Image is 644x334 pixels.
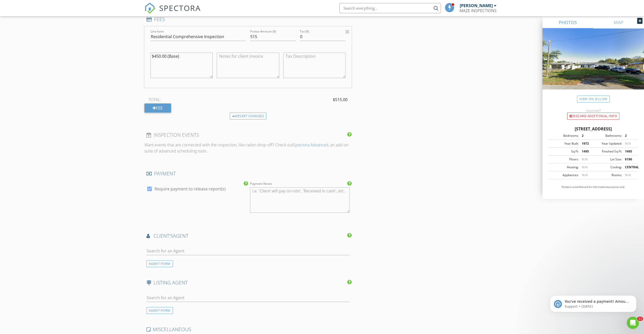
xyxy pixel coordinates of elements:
div: Incorrect? [542,109,644,113]
a: PHOTOS [542,16,593,28]
h4: INSPECTION EVENTS [146,132,350,138]
div: Finished Sq Ft: [593,149,622,154]
div: Year Updated: [593,141,622,146]
p: Want events that are connected with the inspection, like radon drop-off? Check out , an add-on su... [144,142,352,154]
div: [STREET_ADDRESS] [549,126,638,132]
img: The Best Home Inspection Software - Spectora [144,3,156,14]
span: SPECTORA [159,3,201,13]
iframe: Intercom notifications message [542,285,644,320]
div: AGENT FORM [146,260,173,267]
div: Heating: [550,165,579,170]
div: Bathrooms: [593,133,622,138]
div: Sq Ft: [550,149,579,154]
span: TOTAL: [148,97,161,103]
div: Floors: [550,157,579,162]
div: [PERSON_NAME] [460,3,493,8]
span: N/A [582,173,588,177]
div: Lot Size: [593,157,622,162]
div: Bedrooms: [550,133,579,138]
span: $515.00 [333,97,348,103]
span: N/A [625,173,631,177]
span: 11 [637,317,643,321]
div: 2 [579,133,593,138]
div: Fee [144,103,171,113]
div: 1495 [579,149,593,154]
input: Search for an Agent [146,247,350,255]
h4: LISTING AGENT [146,279,350,286]
div: Discard Additional info [567,113,619,120]
div: AGENT FORM [146,307,173,314]
div: 1972 [579,141,593,146]
input: Search for an Agent [146,294,350,302]
h4: PAYMENT [146,170,350,177]
div: Revert changes [230,113,267,120]
img: streetview [542,28,644,102]
span: N/A [582,165,588,169]
a: View on Zillow [577,96,610,102]
div: Appliances: [550,173,579,177]
div: CENTRAL [622,165,636,170]
a: MAP [593,16,644,28]
span: client's [154,232,173,239]
input: Search everything... [339,3,441,13]
label: Require payment to release report(s) [155,186,226,191]
div: 6196 [622,157,636,162]
div: 1495 [622,149,636,154]
h4: FEES [146,16,350,23]
div: Year Built: [550,141,579,146]
div: MAZE INSPECTIONS [459,8,497,13]
span: N/A [582,157,588,161]
div: Cooling: [593,165,622,170]
h4: MISCELLANEOUS [146,326,350,333]
a: Spectora Advanced [293,142,328,148]
span: N/A [625,141,631,146]
iframe: Intercom live chat [627,317,639,329]
div: Rooms: [593,173,622,177]
p: All data is unverified and for informational purposes only. [549,185,638,189]
div: 2 [622,133,636,138]
h4: AGENT [146,233,350,239]
a: SPECTORA [144,7,201,18]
